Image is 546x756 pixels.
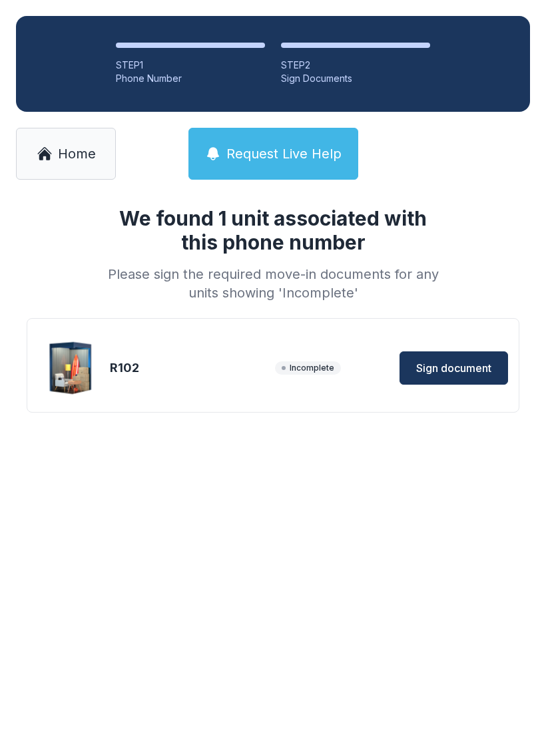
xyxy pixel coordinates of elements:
div: Phone Number [116,72,265,85]
span: Sign document [416,360,491,376]
div: Please sign the required move-in documents for any units showing 'Incomplete' [103,265,443,302]
div: Sign Documents [281,72,430,85]
div: STEP 2 [281,59,430,72]
span: Request Live Help [226,144,342,163]
div: STEP 1 [116,59,265,72]
h1: We found 1 unit associated with this phone number [103,206,443,254]
div: R102 [110,359,270,377]
span: Incomplete [275,361,341,375]
span: Home [58,144,96,163]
